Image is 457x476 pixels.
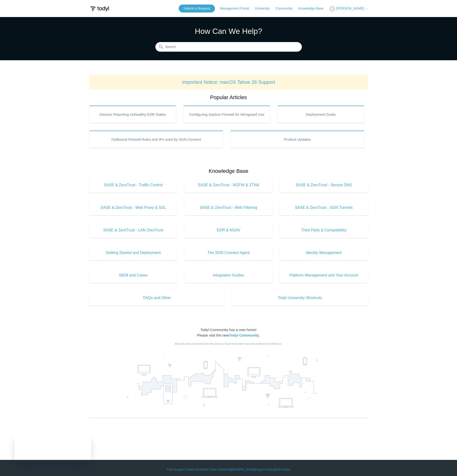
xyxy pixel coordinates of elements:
[239,295,361,301] span: Todyl University Shortcuts
[89,245,177,260] a: Getting Started and Deployment
[89,268,177,283] a: SIEM and Cases
[275,6,297,11] a: Community
[89,4,110,13] img: Todyl Support Center Help Center home page
[232,290,368,306] a: Todyl University Shortcuts
[89,290,225,306] a: FAQs and Other
[275,467,290,472] a: SGN Status
[329,6,368,12] button: [PERSON_NAME]
[255,6,274,11] a: University
[230,131,364,148] a: Product Updates
[192,272,265,278] span: Integration Guides
[203,467,231,472] a: Your Todyl Dashboard
[179,5,215,12] a: Submit a Request
[89,200,177,215] a: SASE & ZeroTrust - Web Proxy & SSL
[14,434,91,462] iframe: Todyl Status
[184,177,273,193] a: SASE & ZeroTrust - NGFW & ZTNA
[184,223,273,238] a: EDR & NGAV
[192,205,265,211] span: SASE & ZeroTrust - Web Filtering
[280,245,368,260] a: Identity Management
[89,223,177,238] a: SASE & ZeroTrust - LAN ZeroTrust
[97,227,170,233] span: SASE & ZeroTrust - LAN ZeroTrust
[192,227,265,233] span: EDR & NGAV
[184,200,273,215] a: SASE & ZeroTrust - Web Filtering
[182,79,275,85] a: Important Notice: macOS Tahoe 26 Support
[287,227,361,233] span: Third Party & Compatibility
[192,250,265,256] span: The SGN Connect Agent
[280,177,368,193] a: SASE & ZeroTrust - Secure DNS
[220,6,254,11] a: Management Portal
[184,245,273,260] a: The SGN Connect Agent
[287,205,361,211] span: SASE & ZeroTrust - SGN Tunnels
[89,177,177,193] a: SASE & ZeroTrust - Traffic Control
[287,272,361,278] span: Platform Management and Your Account
[280,268,368,283] a: Platform Management and Your Account
[298,6,328,11] a: Knowledge Base
[167,467,202,472] a: Todyl Support Center Home
[89,106,176,123] a: Devices Reporting Unhealthy EDR States
[280,223,368,238] a: Third Party & Compatibility
[89,93,368,101] h2: Popular Articles
[97,272,170,278] span: SIEM and Cases
[89,131,223,148] a: Outbound Firewall Rules and IPs used by SGN Connect
[192,182,265,188] span: SASE & ZeroTrust - NGFW & ZTNA
[184,268,273,283] a: Integration Guides
[89,167,368,175] h2: Knowledge Base
[287,182,361,188] span: SASE & ZeroTrust - Secure DNS
[89,467,368,472] div: | | | |
[183,106,270,123] a: Configuring Sophos Firewall for Wireguard Use
[89,342,368,346] div: All posts and comments from the previous forum have been securely archived for reference.
[229,333,259,337] a: Todyl Community
[277,106,364,123] a: Deployment Guide
[97,182,170,188] span: SASE & ZeroTrust - Traffic Control
[280,200,368,215] a: SASE & ZeroTrust - SGN Tunnels
[336,6,364,10] span: [PERSON_NAME]
[287,250,361,256] span: Identity Management
[89,327,368,338] div: Todyl Community has a new home! Please visit the new .
[97,295,218,301] span: FAQs and Other
[97,250,170,256] span: Getting Started and Deployment
[256,467,274,472] a: Support Policy
[155,25,302,37] h1: How Can We Help?
[155,42,302,52] input: Search
[97,205,170,211] span: SASE & ZeroTrust - Web Proxy & SSL
[232,467,255,472] a: [DOMAIN_NAME]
